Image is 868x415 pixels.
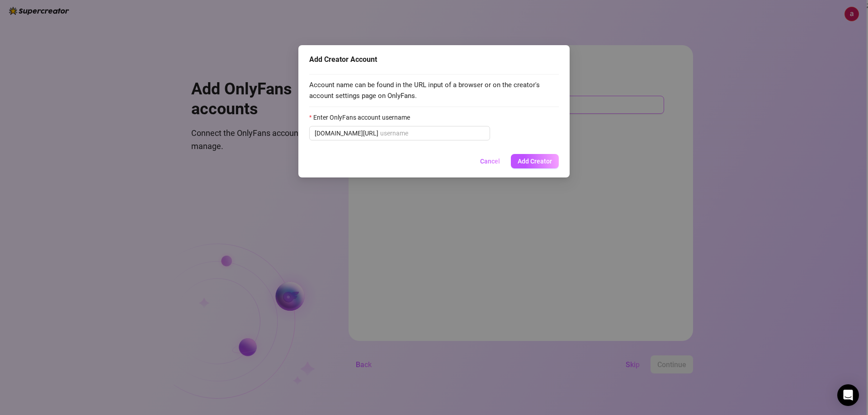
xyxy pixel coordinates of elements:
button: Cancel [473,154,507,168]
span: [DOMAIN_NAME][URL] [315,128,378,138]
div: Add Creator Account [309,54,559,65]
div: Open Intercom Messenger [837,384,859,406]
input: Enter OnlyFans account username [380,128,485,138]
span: Cancel [480,158,500,165]
label: Enter OnlyFans account username [309,112,416,122]
span: Account name can be found in the URL input of a browser or on the creator's account settings page... [309,80,559,101]
button: Add Creator [511,154,559,168]
span: Add Creator [518,158,552,165]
